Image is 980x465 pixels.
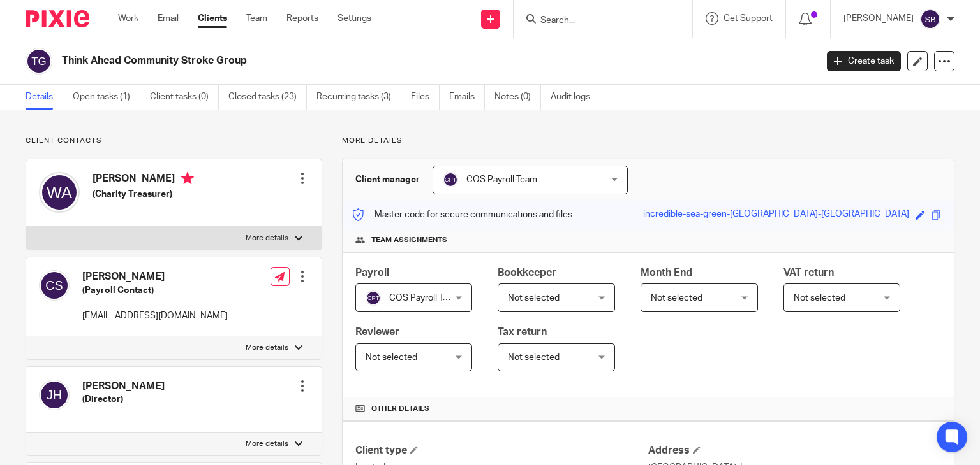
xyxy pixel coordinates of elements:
[93,172,194,188] h4: [PERSON_NAME]
[198,12,227,25] a: Clients
[286,12,318,25] a: Reports
[26,48,52,75] img: svg%3E
[494,85,541,110] a: Notes (0)
[228,85,307,110] a: Closed tasks (23)
[246,343,288,353] p: More details
[498,268,556,278] span: Bookkeeper
[26,10,89,27] img: Pixie
[118,12,138,25] a: Work
[246,233,288,243] p: More details
[827,51,901,71] a: Create task
[539,15,654,27] input: Search
[82,380,165,393] h4: [PERSON_NAME]
[508,353,560,362] span: Not selected
[643,208,909,222] div: incredible-sea-green-[GEOGRAPHIC_DATA]-[GEOGRAPHIC_DATA]
[26,85,63,110] a: Details
[181,172,194,185] i: Primary
[443,172,458,187] img: svg%3E
[355,327,399,337] span: Reviewer
[783,268,834,278] span: VAT return
[82,393,165,406] h5: (Director)
[246,439,288,449] p: More details
[355,173,420,186] h3: Client manager
[551,85,600,110] a: Audit logs
[794,294,845,303] span: Not selected
[641,268,692,278] span: Month End
[355,444,648,457] h4: Client type
[724,14,773,23] span: Get Support
[26,136,322,146] p: Client contacts
[449,85,485,110] a: Emails
[82,284,228,297] h5: (Payroll Contact)
[82,310,228,322] p: [EMAIL_ADDRESS][DOMAIN_NAME]
[466,175,537,184] span: COS Payroll Team
[651,294,702,303] span: Not selected
[93,188,194,201] h5: (Charity Treasurer)
[352,208,572,221] p: Master code for secure communications and files
[920,9,940,29] img: svg%3E
[246,12,267,25] a: Team
[366,353,417,362] span: Not selected
[73,85,140,110] a: Open tasks (1)
[342,136,954,146] p: More details
[82,270,228,283] h4: [PERSON_NAME]
[62,54,658,68] h2: Think Ahead Community Stroke Group
[371,404,429,414] span: Other details
[498,327,547,337] span: Tax return
[39,380,70,410] img: svg%3E
[411,85,440,110] a: Files
[338,12,371,25] a: Settings
[389,294,460,303] span: COS Payroll Team
[316,85,401,110] a: Recurring tasks (3)
[371,235,447,245] span: Team assignments
[39,172,80,213] img: svg%3E
[39,270,70,301] img: svg%3E
[158,12,179,25] a: Email
[843,12,914,25] p: [PERSON_NAME]
[508,294,560,303] span: Not selected
[366,290,381,306] img: svg%3E
[150,85,219,110] a: Client tasks (0)
[648,444,941,457] h4: Address
[355,268,389,278] span: Payroll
